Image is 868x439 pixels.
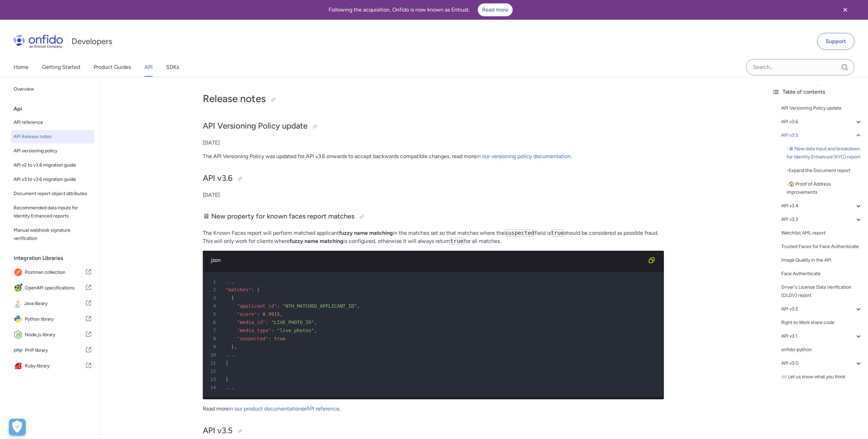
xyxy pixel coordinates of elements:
[225,352,237,358] span: ....
[166,58,179,77] a: SDKs
[231,295,234,301] span: {
[314,328,317,333] span: ,
[11,312,95,327] a: IconPython libraryPython library
[290,238,343,244] strong: fuzzy name matching
[280,311,282,317] span: ,
[203,211,664,222] h3: 🖥 New property for known faces report matches
[787,167,863,175] div: - Expand the Document report
[25,346,85,355] span: PHP library
[746,59,854,75] input: Onfido search input field
[476,153,571,159] a: in our versioning policy documentation
[225,360,228,366] span: ]
[787,167,863,175] a: -Expand the Document report
[781,243,863,251] a: Trusted Faces for Face Authenticate
[25,314,85,324] span: Python library
[14,175,92,184] span: API v3 to v3.6 migration guide
[14,226,92,243] span: Manual webhook signature verification
[645,253,658,267] button: Copy code snippet button
[11,327,95,342] a: IconNode.js libraryNode.js library
[14,102,97,116] div: Api
[14,147,92,155] span: API versioning policy
[781,319,863,327] a: Right to Work share code
[450,237,464,245] code: true
[11,187,95,201] a: Document report object attributes
[24,299,85,308] span: Java library
[203,120,664,132] h2: API Versioning Policy update
[781,332,863,340] div: API v3.1
[225,377,228,382] span: }
[205,359,221,367] span: 11
[14,314,25,324] img: IconPython library
[841,6,849,14] svg: Close banner
[205,318,221,326] span: 6
[144,58,153,77] a: API
[25,283,85,293] span: OpenAPI specifications
[787,145,863,161] div: - 🖥 New data input and breakdown for Identity Enhanced (KYC) report
[271,328,274,333] span: :
[781,373,863,381] div: ⌨️ Let us know what you think
[205,278,221,286] span: 1
[505,229,535,236] code: suspected
[9,419,26,436] button: Open Preferences
[781,346,863,354] div: onfido-python
[781,283,863,300] a: Driver's License Data Verification (DLDV) report
[772,88,863,96] div: Table of contents
[9,419,26,436] div: Cookie Preferences
[277,328,314,333] span: "live_photos"
[781,118,863,126] a: API v3.6
[25,268,85,277] span: Postman collection
[781,270,863,278] a: Face Authenticate
[781,359,863,367] div: API v3.0
[251,287,254,292] span: :
[277,303,280,309] span: :
[11,224,95,245] a: Manual webhook signature verification
[72,36,112,47] h1: Developers
[478,3,513,16] a: Read more
[234,344,237,349] span: ,
[14,161,92,169] span: API v2 to v3.6 migration guide
[11,144,95,158] a: API versioning policy
[14,133,92,141] span: API Release notes
[787,145,863,161] a: -🖥 New data input and breakdown for Identity Enhanced (KYC) report
[237,328,271,333] span: "media_type"
[14,251,97,265] div: Integration Libraries
[237,303,277,309] span: "applicant_id"
[781,215,863,224] a: API v3.3
[11,343,95,358] a: IconPHP libraryPHP library
[14,361,25,371] img: IconRuby library
[14,35,63,48] img: Onfido Logo
[203,92,664,106] h1: Release notes
[203,191,664,199] p: [DATE]
[203,152,664,160] p: The API Versioning Policy was updated for API v3.6 onwards to accept backwards compatible changes...
[203,425,664,437] h2: API v3.5
[11,296,95,311] a: IconJava libraryJava library
[357,303,360,309] span: ,
[11,281,95,295] a: IconOpenAPI specificationsOpenAPI specifications
[257,311,260,317] span: :
[11,173,95,186] a: API v3 to v3.6 migration guide
[205,294,221,302] span: 3
[205,367,221,375] span: 12
[14,58,28,77] a: Home
[11,82,95,96] a: Overview
[205,302,221,310] span: 4
[42,58,80,77] a: Getting Started
[781,104,863,112] a: API Versioning Policy update
[781,202,863,210] a: API v3.4
[237,320,265,325] span: "media_id"
[205,310,221,318] span: 5
[11,265,95,280] a: IconPostman collectionPostman collection
[14,118,92,127] span: API reference
[339,230,393,236] strong: fuzzy name matching
[781,229,863,237] a: Watchlist AML report
[14,190,92,198] span: Document report object attributes
[229,405,301,412] a: in our product documentation
[306,405,339,412] a: API reference
[781,256,863,264] a: Image Quality in the API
